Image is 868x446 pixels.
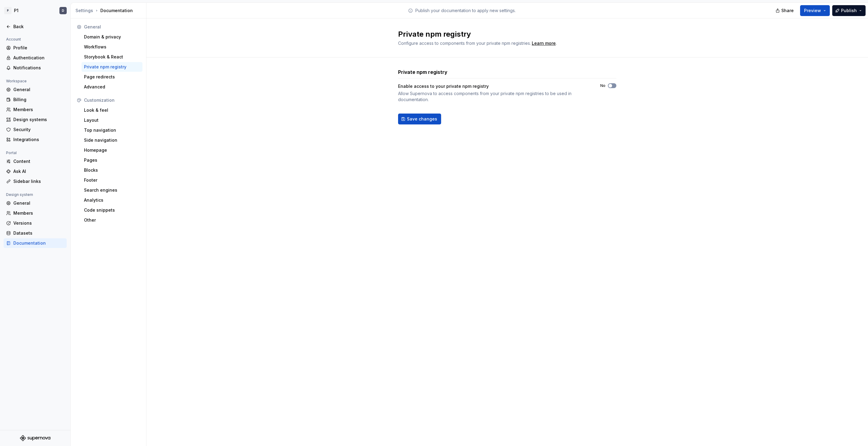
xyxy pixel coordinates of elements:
svg: Supernova Logo [20,435,50,441]
button: Save changes [398,114,441,124]
div: Private npm registry [84,64,140,70]
a: Sidebar links [4,177,67,186]
a: Blocks [82,165,142,175]
div: Analytics [84,197,140,203]
div: Account [4,36,23,43]
span: Configure access to components from your private npm registries. [398,41,531,46]
div: Top navigation [84,127,140,133]
a: Design systems [4,115,67,124]
a: Domain & privacy [82,32,142,42]
a: Members [4,105,67,114]
div: D [62,8,64,13]
div: Domain & privacy [84,34,140,40]
p: Publish your documentation to apply new settings. [415,8,516,14]
a: Authentication [4,53,67,63]
div: Content [13,158,64,164]
a: Documentation [4,238,67,248]
div: Documentation [13,240,64,246]
div: Page redirects [84,74,140,80]
span: Publish [841,8,857,14]
label: No [600,83,605,88]
a: Analytics [82,195,142,205]
div: Datasets [13,230,64,236]
a: Private npm registry [82,62,142,72]
div: General [84,24,140,30]
div: Back [13,24,64,30]
a: Ask AI [4,167,67,176]
div: Search engines [84,187,140,193]
a: General [4,198,67,208]
a: Back [4,22,67,31]
a: Learn more [532,40,556,46]
button: Settings [75,8,93,14]
div: Sidebar links [13,178,64,184]
a: Versions [4,218,67,228]
a: Layout [82,115,142,125]
span: Save changes [407,116,437,122]
div: Allow Supernova to access components from your private npm registries to be used in documentation. [398,91,589,103]
button: Publish [832,5,866,16]
div: P1 [14,8,18,14]
button: Share [772,5,798,16]
div: Authentication [13,55,64,61]
span: . [531,41,557,46]
div: Homepage [84,147,140,153]
a: Footer [82,175,142,185]
div: Other [84,217,140,223]
a: Profile [4,43,67,53]
div: Blocks [84,167,140,173]
div: Workflows [84,44,140,50]
h2: Private npm registry [398,29,609,39]
a: Billing [4,95,67,104]
div: General [13,200,64,206]
div: Look & feel [84,107,140,113]
div: Security [13,127,64,133]
button: Preview [800,5,830,16]
a: Look & feel [82,105,142,115]
div: Profile [13,45,64,51]
a: Security [4,125,67,134]
span: Share [781,8,794,14]
a: Search engines [82,185,142,195]
div: Side navigation [84,137,140,143]
a: Code snippets [82,205,142,215]
div: Layout [84,117,140,123]
div: Billing [13,97,64,103]
div: Code snippets [84,207,140,213]
div: Design systems [13,117,64,123]
div: Ask AI [13,168,64,174]
div: Advanced [84,84,140,90]
a: Pages [82,155,142,165]
a: Notifications [4,63,67,73]
a: Other [82,215,142,225]
div: Design system [4,191,35,198]
a: Storybook & React [82,52,142,62]
div: Members [13,107,64,113]
div: Workspace [4,78,29,85]
a: Workflows [82,42,142,52]
div: Pages [84,157,140,163]
a: Content [4,157,67,166]
div: Storybook & React [84,54,140,60]
div: Enable access to your private npm registry [398,83,589,89]
a: Side navigation [82,135,142,145]
div: Members [13,210,64,216]
a: Top navigation [82,125,142,135]
div: P [4,7,12,14]
div: Customization [84,97,140,103]
a: Homepage [82,145,142,155]
a: Members [4,208,67,218]
div: General [13,87,64,93]
div: Integrations [13,137,64,143]
div: Footer [84,177,140,183]
a: Integrations [4,135,67,144]
div: Versions [13,220,64,226]
a: Page redirects [82,72,142,82]
a: General [4,85,67,94]
a: Advanced [82,82,142,92]
button: PP1D [1,4,69,17]
div: Portal [4,149,19,157]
